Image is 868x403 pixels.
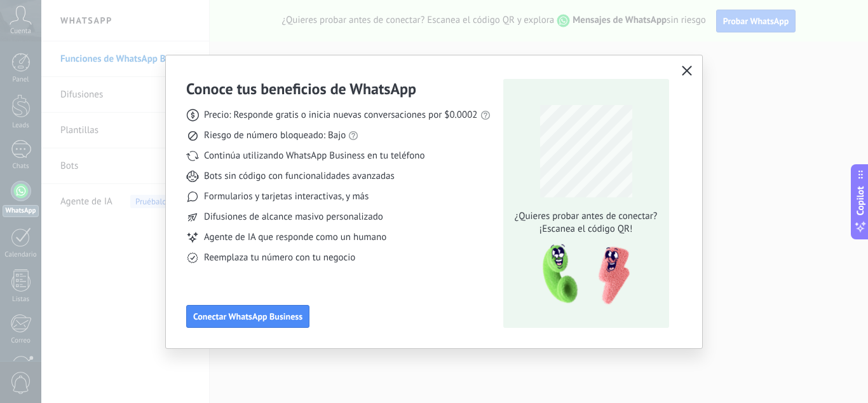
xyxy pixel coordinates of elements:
[204,211,383,223] span: Difusiones de alcance masivo personalizado
[204,109,478,122] span: Precio: Responde gratis o inicia nuevas conversaciones por $0.0002
[854,186,867,215] span: Copilot
[204,129,346,142] span: Riesgo de número bloqueado: Bajo
[204,231,386,244] span: Agente de IA que responde como un humano
[193,312,302,321] span: Conectar WhatsApp Business
[186,79,416,99] h3: Conoce tus beneficios de WhatsApp
[204,170,395,183] span: Bots sin código con funcionalidades avanzadas
[532,241,632,309] img: qr-pic-1x.png
[511,223,661,236] span: ¡Escanea el código QR!
[204,251,355,264] span: Reemplaza tu número con tu negocio
[204,150,424,162] span: Continúa utilizando WhatsApp Business en tu teléfono
[186,305,309,328] button: Conectar WhatsApp Business
[511,210,661,223] span: ¿Quieres probar antes de conectar?
[204,190,369,203] span: Formularios y tarjetas interactivas, y más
